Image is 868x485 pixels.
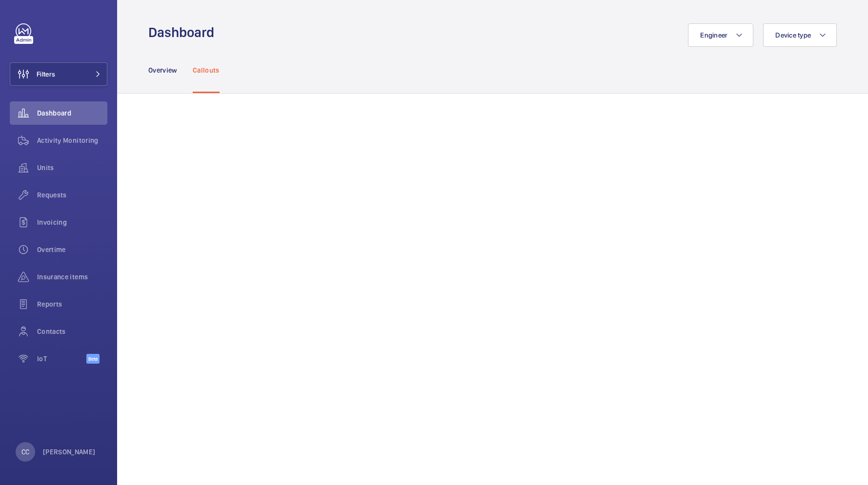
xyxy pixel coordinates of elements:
span: Insurance items [37,272,107,282]
span: Invoicing [37,217,107,227]
p: CC [21,447,29,457]
button: Filters [10,62,107,86]
span: Device type [775,31,811,39]
span: Filters [37,69,55,79]
span: Beta [86,354,100,364]
span: Reports [37,299,107,309]
p: [PERSON_NAME] [43,447,96,457]
button: Engineer [688,23,753,47]
button: Device type [763,23,837,47]
span: Units [37,163,107,173]
span: Contacts [37,327,107,336]
p: Overview [148,65,177,75]
span: IoT [37,354,86,364]
span: Requests [37,190,107,200]
span: Engineer [700,31,727,39]
span: Activity Monitoring [37,136,107,145]
p: Callouts [193,65,220,75]
span: Dashboard [37,108,107,118]
h1: Dashboard [148,23,220,41]
span: Overtime [37,245,107,254]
